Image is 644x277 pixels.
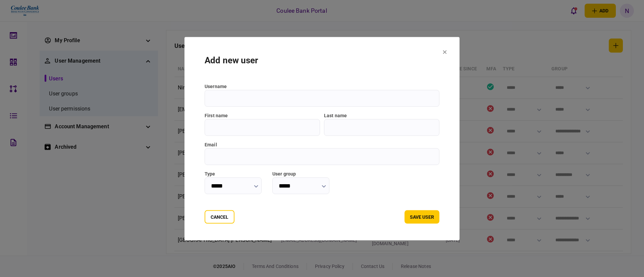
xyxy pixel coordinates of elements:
[205,141,439,148] label: email
[205,177,262,194] input: Type
[205,148,439,165] input: email
[205,90,439,107] input: username
[405,210,439,223] button: Save user
[324,119,439,136] input: Last name
[205,112,320,119] label: First name
[205,170,262,177] label: Type
[205,83,439,90] label: username
[205,54,439,67] div: Add new user
[324,112,439,119] label: Last name
[272,177,329,194] input: User group
[205,210,234,223] button: Cancel
[272,170,329,177] label: User group
[205,119,320,136] input: First name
